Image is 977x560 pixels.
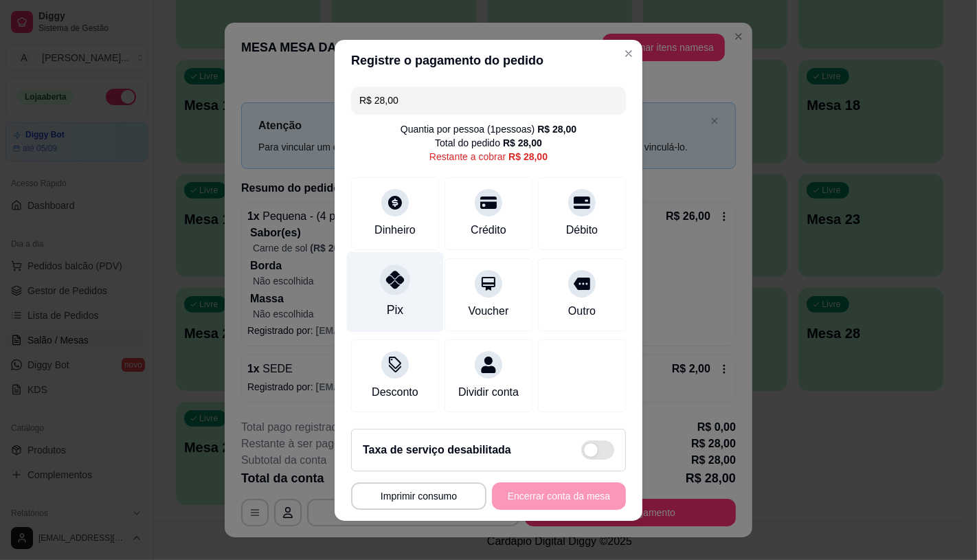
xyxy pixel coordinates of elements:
div: Total do pedido [435,136,542,150]
button: Close [618,43,640,65]
div: Quantia por pessoa ( 1 pessoas) [401,122,576,136]
div: Voucher [469,303,509,320]
div: R$ 28,00 [508,150,548,164]
div: Dinheiro [374,222,416,238]
div: Outro [568,303,596,320]
div: Restante a cobrar [429,150,548,164]
div: R$ 28,00 [503,136,542,150]
header: Registre o pagamento do pedido [335,40,642,81]
div: Dividir conta [458,384,519,401]
h2: Taxa de serviço desabilitada [363,442,511,458]
button: Imprimir consumo [351,482,486,510]
div: Débito [566,222,598,238]
div: R$ 28,00 [537,122,576,136]
div: Pix [387,301,403,319]
input: Ex.: hambúrguer de cordeiro [359,87,618,114]
div: Crédito [471,222,506,238]
div: Desconto [372,384,418,401]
